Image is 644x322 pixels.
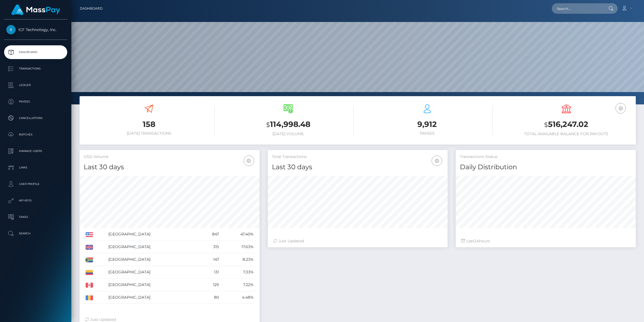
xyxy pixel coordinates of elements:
[199,291,221,304] td: 80
[86,270,93,275] img: CO.png
[6,163,65,172] p: Links
[4,95,67,109] a: Payees
[4,161,67,174] a: Links
[501,119,632,130] h3: 516,247.02
[474,238,479,243] span: 24
[221,279,255,291] td: 7.22%
[4,78,67,92] a: Ledger
[86,245,93,250] img: GB.png
[4,144,67,158] a: Manage Users
[221,228,255,241] td: 47.40%
[4,227,67,240] a: Search
[4,194,67,207] a: API Keys
[4,27,67,32] span: ICF Technology, Inc.
[106,291,199,304] td: [GEOGRAPHIC_DATA]
[6,65,65,73] p: Transactions
[461,238,630,244] div: Last hours
[4,111,67,125] a: Cancellations
[272,154,444,160] h5: Total Transactions
[266,121,270,129] small: $
[199,279,221,291] td: 129
[199,228,221,241] td: 847
[6,25,16,34] img: ICF Technology, Inc.
[4,128,67,141] a: Batches
[6,213,65,221] p: Taxes
[223,119,354,130] h3: 114,998.48
[106,266,199,279] td: [GEOGRAPHIC_DATA]
[86,232,93,237] img: US.png
[460,162,632,172] h4: Daily Distribution
[106,253,199,266] td: [GEOGRAPHIC_DATA]
[6,81,65,89] p: Ledger
[223,132,354,136] h6: [DATE] Volume
[272,162,444,172] h4: Last 30 days
[501,132,632,136] h6: Total Available Balance for Payouts
[4,62,67,76] a: Transactions
[84,162,255,172] h4: Last 30 days
[4,210,67,224] a: Taxes
[460,154,632,160] h5: Transactions Status
[86,283,93,288] img: CA.png
[362,131,493,136] h6: Payees
[84,154,255,160] h5: USD Volume
[86,257,93,262] img: ZA.png
[544,121,548,129] small: $
[11,4,60,15] img: MassPay Logo
[4,177,67,191] a: User Profile
[6,114,65,122] p: Cancellations
[221,241,255,253] td: 17.63%
[6,180,65,188] p: User Profile
[199,241,221,253] td: 315
[80,3,103,14] a: Dashboard
[86,295,93,300] img: RO.png
[199,253,221,266] td: 147
[4,45,67,59] a: Dashboard
[84,119,215,130] h3: 158
[106,279,199,291] td: [GEOGRAPHIC_DATA]
[106,228,199,241] td: [GEOGRAPHIC_DATA]
[106,241,199,253] td: [GEOGRAPHIC_DATA]
[221,266,255,279] td: 7.33%
[552,3,603,14] input: Search...
[6,196,65,205] p: API Keys
[362,119,493,130] h3: 9,912
[6,229,65,238] p: Search
[6,98,65,106] p: Payees
[221,253,255,266] td: 8.23%
[84,131,215,136] h6: [DATE] Transactions
[221,291,255,304] td: 4.48%
[6,147,65,155] p: Manage Users
[199,266,221,279] td: 131
[6,131,65,139] p: Batches
[6,48,65,56] p: Dashboard
[273,238,442,244] div: Just Updated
